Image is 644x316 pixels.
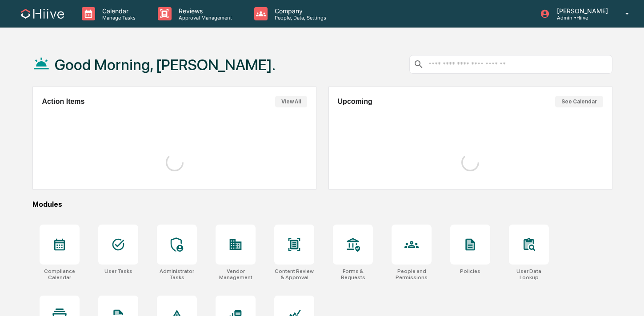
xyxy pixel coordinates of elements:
[172,7,236,15] p: Reviews
[32,200,612,209] div: Modules
[104,268,132,274] div: User Tasks
[509,268,549,280] div: User Data Lookup
[55,56,276,74] h1: Good Morning, [PERSON_NAME].
[392,268,432,280] div: People and Permissions
[274,268,314,280] div: Content Review & Approval
[40,268,80,280] div: Compliance Calendar
[42,98,84,106] h2: Action Items
[172,15,236,21] p: Approval Management
[460,268,480,274] div: Policies
[95,7,140,15] p: Calendar
[268,15,331,21] p: People, Data, Settings
[95,15,140,21] p: Manage Tasks
[333,268,373,280] div: Forms & Requests
[21,9,64,19] img: logo
[157,268,197,280] div: Administrator Tasks
[555,96,603,107] button: See Calendar
[268,7,331,15] p: Company
[338,98,372,106] h2: Upcoming
[550,7,612,15] p: [PERSON_NAME]
[275,96,307,107] button: View All
[550,15,612,21] p: Admin • Hiive
[216,268,256,280] div: Vendor Management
